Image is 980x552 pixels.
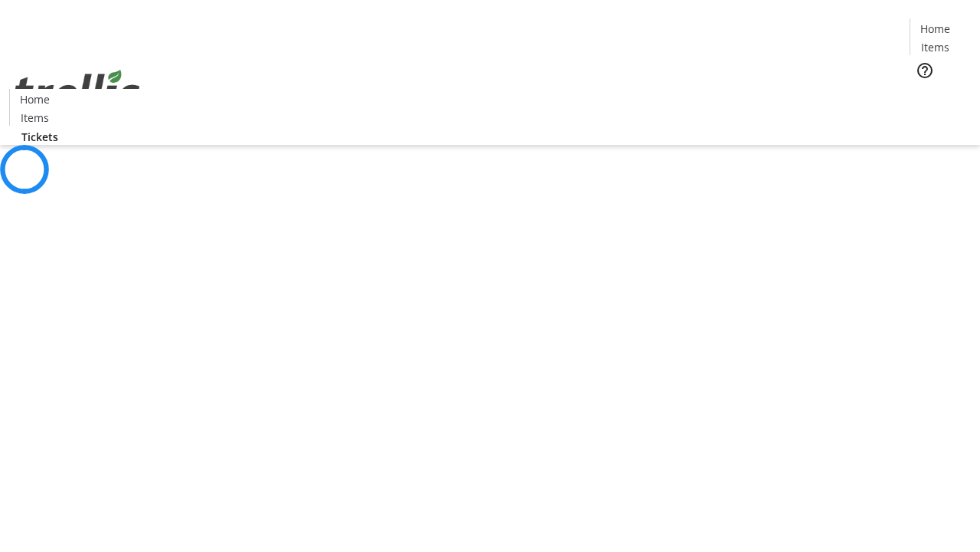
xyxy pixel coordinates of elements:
span: Home [920,21,950,37]
a: Home [910,21,959,37]
a: Tickets [910,89,971,105]
span: Tickets [21,129,58,145]
a: Items [10,110,59,126]
a: Home [10,91,59,107]
span: Home [20,91,50,107]
span: Items [921,39,949,55]
img: Orient E2E Organization XcBwJAKo9D's Logo [9,53,145,130]
button: Help [910,55,940,86]
a: Tickets [9,129,70,145]
a: Items [910,39,959,55]
span: Tickets [922,89,959,105]
span: Items [21,110,49,126]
